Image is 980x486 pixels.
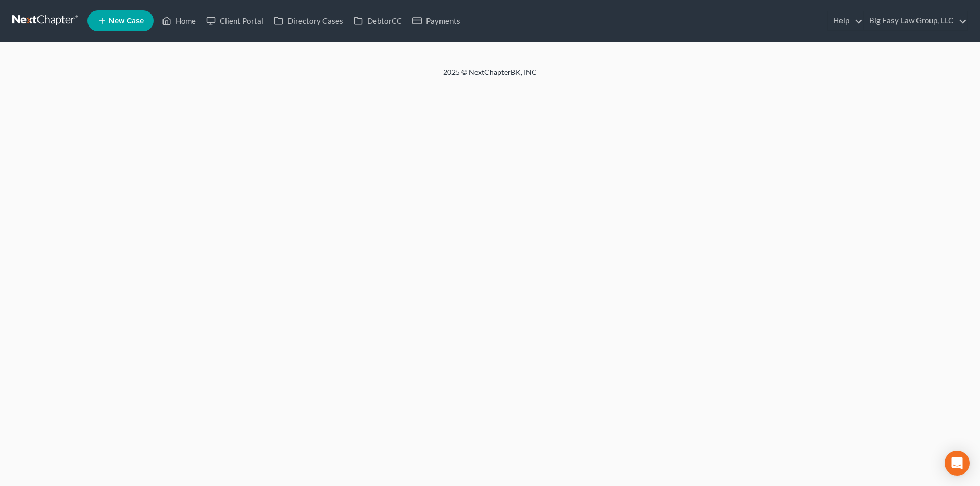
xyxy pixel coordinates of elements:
a: Payments [407,11,466,30]
div: 2025 © NextChapterBK, INC [193,67,787,86]
a: Client Portal [201,11,269,30]
div: Open Intercom Messenger [945,451,970,476]
a: Big Easy Law Group, LLC [864,11,967,30]
new-legal-case-button: New Case [87,10,154,31]
a: DebtorCC [348,11,407,30]
a: Help [828,11,863,30]
a: Directory Cases [269,11,348,30]
a: Home [157,11,201,30]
